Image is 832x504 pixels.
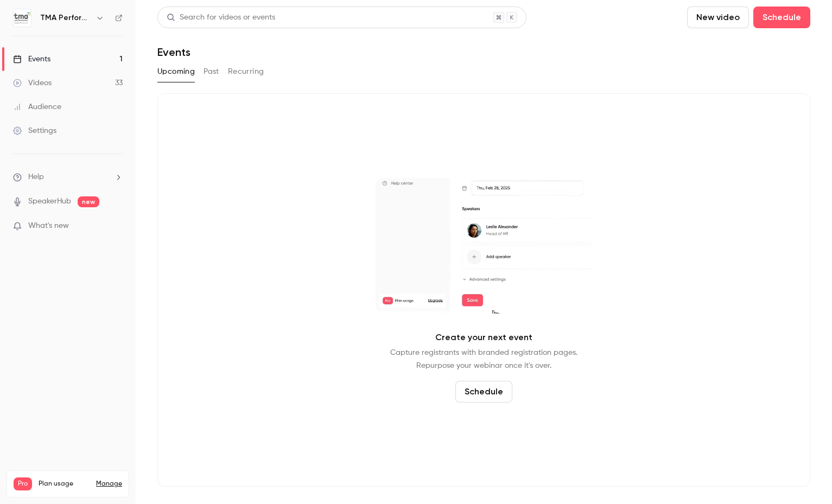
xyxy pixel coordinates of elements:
[39,480,90,488] span: Plan usage
[78,196,99,207] span: new
[390,346,577,372] p: Capture registrants with branded registration pages. Repurpose your webinar once it's over.
[13,78,52,88] div: Videos
[13,125,56,136] div: Settings
[455,381,512,403] button: Schedule
[40,12,91,23] h6: TMA Performance (formerly DecisionWise)
[28,171,44,183] span: Help
[14,9,31,27] img: TMA Performance (formerly DecisionWise)
[28,196,71,207] a: SpeakerHub
[13,101,61,112] div: Audience
[157,63,195,80] button: Upcoming
[753,7,810,28] button: Schedule
[157,46,190,59] h1: Events
[687,7,749,28] button: New video
[13,171,123,183] li: help-dropdown-opener
[13,54,50,65] div: Events
[167,12,275,23] div: Search for videos or events
[110,221,123,231] iframe: Noticeable Trigger
[14,477,32,490] span: Pro
[435,331,532,344] p: Create your next event
[28,220,69,232] span: What's new
[228,63,264,80] button: Recurring
[204,63,219,80] button: Past
[96,480,122,488] a: Manage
